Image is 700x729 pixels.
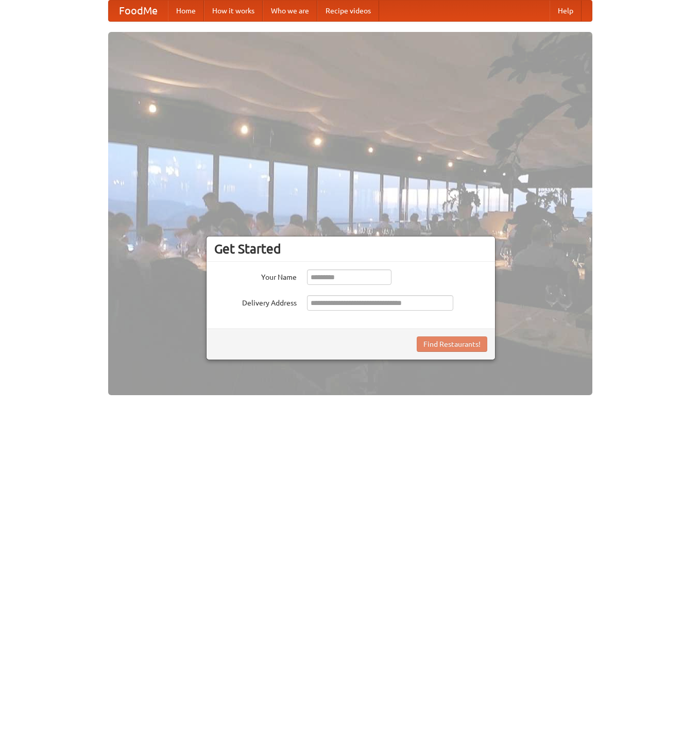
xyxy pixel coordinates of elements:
[214,241,487,257] h3: Get Started
[317,1,379,21] a: Recipe videos
[417,336,487,352] button: Find Restaurants!
[263,1,317,21] a: Who we are
[204,1,263,21] a: How it works
[214,269,297,282] label: Your Name
[109,1,168,21] a: FoodMe
[214,295,297,308] label: Delivery Address
[550,1,582,21] a: Help
[168,1,204,21] a: Home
